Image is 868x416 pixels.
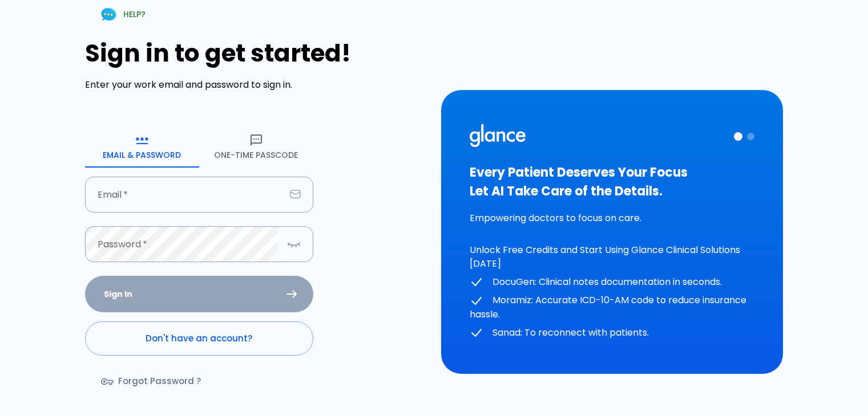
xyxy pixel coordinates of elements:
[470,275,755,289] p: DocuGen: Clinical notes documentation in seconds.
[85,127,199,168] button: Email & Password
[85,78,427,92] p: Enter your work email and password to sign in.
[470,163,755,201] h3: Every Patient Deserves Your Focus Let AI Take Care of the Details.
[99,5,119,25] img: Chat Support
[85,39,427,67] h1: Sign in to get started!
[470,211,755,225] p: Empowering doctors to focus on care.
[470,243,755,271] p: Unlock Free Credits and Start Using Glance Clinical Solutions [DATE]
[470,326,755,340] p: Sanad: To reconnect with patients.
[85,177,285,213] input: dr.ahmed@clinic.com
[470,293,755,321] p: Moramiz: Accurate ICD-10-AM code to reduce insurance hassle.
[85,321,313,356] a: Don't have an account?
[85,365,219,398] a: Forgot Password ?
[199,127,313,168] button: One-Time Passcode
